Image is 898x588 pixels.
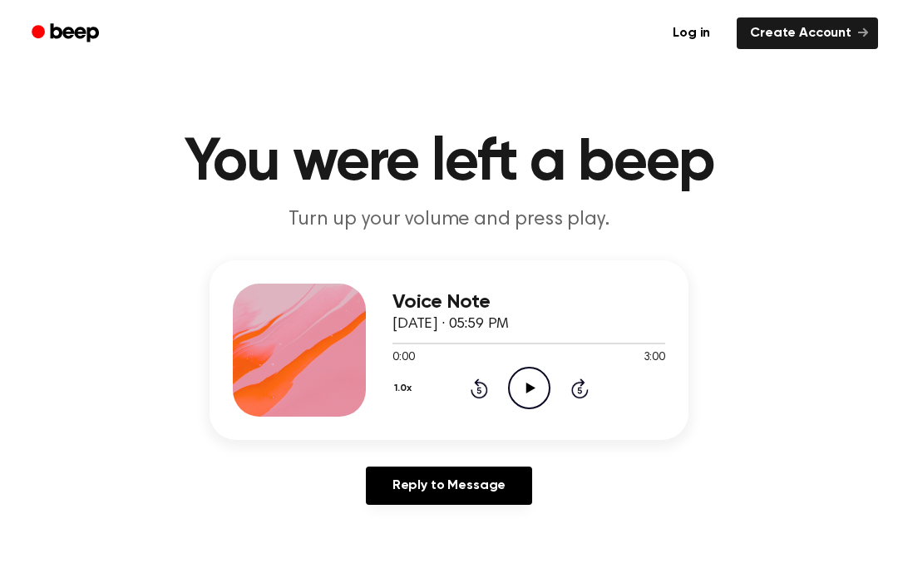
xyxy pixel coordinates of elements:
a: Reply to Message [366,467,532,505]
h3: Voice Note [392,291,665,314]
p: Turn up your volume and press play. [130,206,768,234]
span: 0:00 [392,349,414,367]
span: [DATE] · 05:59 PM [392,317,509,332]
a: Log in [656,14,727,52]
a: Beep [20,17,114,50]
button: 1.0x [392,374,417,403]
span: 3:00 [644,349,665,367]
h1: You were left a beep [23,133,875,193]
a: Create Account [737,17,878,49]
